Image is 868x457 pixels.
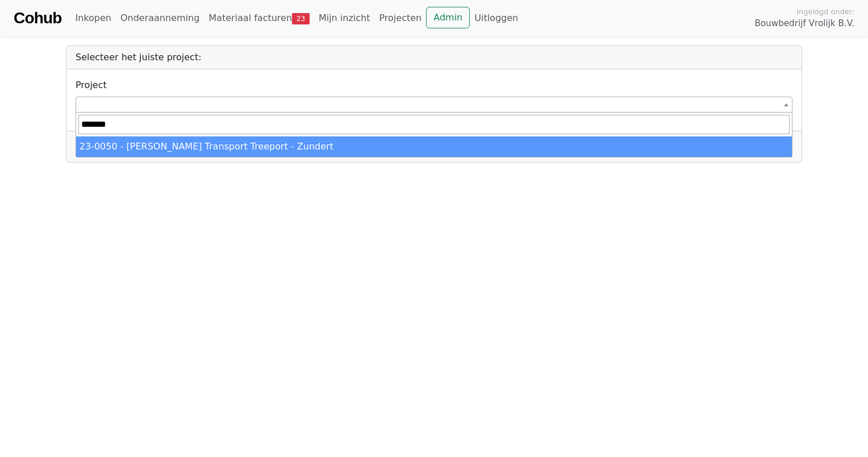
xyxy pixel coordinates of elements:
[14,5,61,32] a: Cohub
[292,13,310,24] span: 23
[76,78,107,92] label: Project
[470,7,523,30] a: Uitloggen
[70,7,115,30] a: Inkopen
[796,6,854,17] span: Ingelogd onder:
[754,17,854,30] span: Bouwbedrijf Vrolijk B.V.
[374,7,426,30] a: Projecten
[204,7,314,30] a: Materiaal facturen23
[116,7,204,30] a: Onderaanneming
[76,136,792,157] li: 23-0050 - [PERSON_NAME] Transport Treeport - Zundert
[314,7,375,30] a: Mijn inzicht
[426,7,470,28] a: Admin
[66,46,802,69] div: Selecteer het juiste project:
